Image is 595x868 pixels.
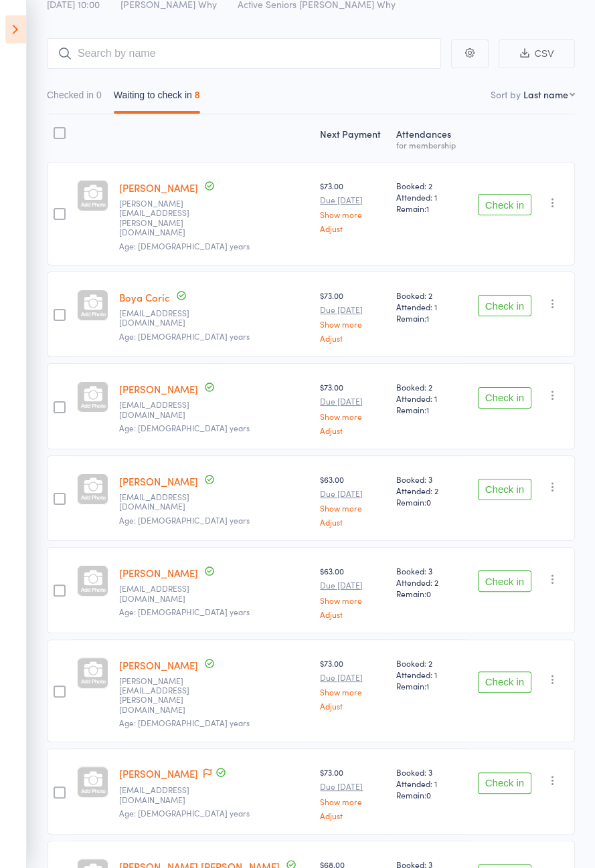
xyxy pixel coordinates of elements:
[478,772,531,794] button: Check in
[426,203,429,214] span: 1
[426,496,431,508] span: 0
[396,290,460,301] span: Booked: 2
[119,785,206,804] small: gsmith23@bigpond.net.au
[119,382,198,396] a: [PERSON_NAME]
[396,312,460,324] span: Remain:
[119,566,198,580] a: [PERSON_NAME]
[396,180,460,191] span: Booked: 2
[396,393,460,404] span: Attended: 1
[396,576,460,588] span: Attended: 2
[320,610,386,619] a: Adjust
[320,473,386,526] div: $63.00
[396,680,460,691] span: Remain:
[320,687,386,696] a: Show more
[119,676,206,715] small: margaret.mclachlan@gmail.com
[499,39,575,68] button: CSV
[47,83,102,114] button: Checked in0
[320,195,386,205] small: Due [DATE]
[478,671,531,693] button: Check in
[119,766,198,780] a: [PERSON_NAME]
[96,90,102,100] div: 0
[478,194,531,215] button: Check in
[396,789,460,800] span: Remain:
[320,224,386,233] a: Adjust
[320,504,386,512] a: Show more
[396,485,460,496] span: Attended: 2
[396,203,460,214] span: Remain:
[396,766,460,778] span: Booked: 3
[478,387,531,409] button: Check in
[320,180,386,233] div: $73.00
[396,496,460,508] span: Remain:
[396,301,460,312] span: Attended: 1
[396,669,460,680] span: Attended: 1
[119,199,206,237] small: gwen.brody@hotmail.com.au
[119,290,170,304] a: Boya Coric
[119,492,206,512] small: micheleeastburn@hotmail.com
[119,240,250,251] span: Age: [DEMOGRAPHIC_DATA] years
[315,120,391,156] div: Next Payment
[119,807,250,819] span: Age: [DEMOGRAPHIC_DATA] years
[396,473,460,485] span: Booked: 3
[320,673,386,682] small: Due [DATE]
[396,778,460,789] span: Attended: 1
[320,397,386,406] small: Due [DATE]
[426,789,431,800] span: 0
[320,657,386,710] div: $73.00
[478,295,531,316] button: Check in
[478,479,531,500] button: Check in
[396,565,460,576] span: Booked: 3
[119,717,250,728] span: Age: [DEMOGRAPHIC_DATA] years
[320,305,386,314] small: Due [DATE]
[396,657,460,669] span: Booked: 2
[396,588,460,599] span: Remain:
[320,320,386,328] a: Show more
[119,606,250,617] span: Age: [DEMOGRAPHIC_DATA] years
[119,330,250,342] span: Age: [DEMOGRAPHIC_DATA] years
[47,38,441,69] input: Search by name
[119,514,250,526] span: Age: [DEMOGRAPHIC_DATA] years
[478,570,531,592] button: Check in
[320,290,386,342] div: $73.00
[320,797,386,806] a: Show more
[396,404,460,415] span: Remain:
[523,88,568,101] div: Last name
[119,181,198,195] a: [PERSON_NAME]
[114,83,200,114] button: Waiting to check in8
[320,412,386,421] a: Show more
[396,140,460,149] div: for membership
[426,588,431,599] span: 0
[320,381,386,434] div: $73.00
[119,658,198,672] a: [PERSON_NAME]
[391,120,466,156] div: Atten­dances
[320,580,386,590] small: Due [DATE]
[119,584,206,603] small: petereastburn@hotmail.com
[320,701,386,710] a: Adjust
[119,308,206,328] small: test@clubworx.com
[426,404,429,415] span: 1
[320,811,386,820] a: Adjust
[426,312,429,324] span: 1
[320,426,386,435] a: Adjust
[119,474,198,488] a: [PERSON_NAME]
[320,518,386,526] a: Adjust
[491,88,521,101] label: Sort by
[119,422,250,433] span: Age: [DEMOGRAPHIC_DATA] years
[320,210,386,219] a: Show more
[119,400,206,419] small: karencurtis48@yahoo.com.au
[320,565,386,618] div: $63.00
[426,680,429,691] span: 1
[320,782,386,791] small: Due [DATE]
[396,191,460,203] span: Attended: 1
[320,489,386,498] small: Due [DATE]
[320,596,386,605] a: Show more
[320,766,386,819] div: $73.00
[195,90,200,100] div: 8
[396,381,460,393] span: Booked: 2
[320,334,386,342] a: Adjust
